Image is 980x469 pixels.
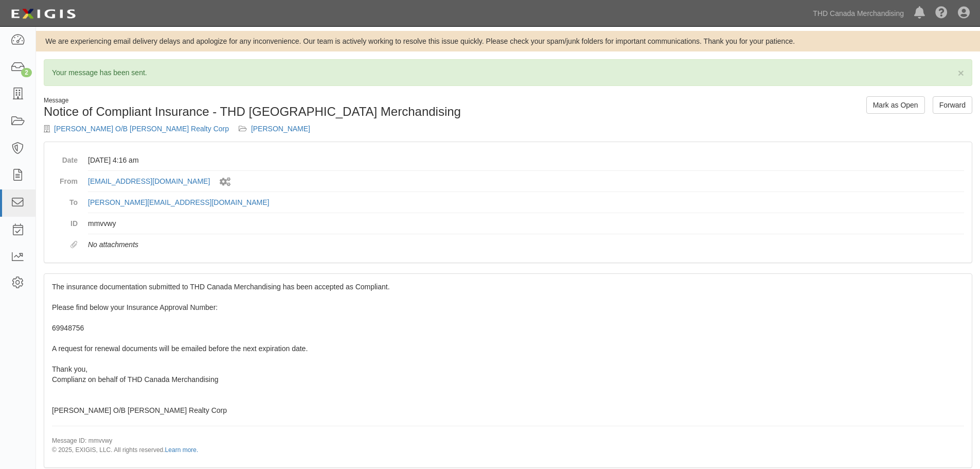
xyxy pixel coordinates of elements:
[54,125,229,133] a: [PERSON_NAME] O/B [PERSON_NAME] Realty Corp
[165,446,199,454] a: Learn more.
[44,96,501,105] div: Message
[52,283,964,454] span: The insurance documentation submitted to THD Canada Merchandising has been accepted as Compliant....
[52,171,78,186] dt: From
[52,437,964,454] p: Message ID: mmvvwy © 2025, EXIGIS, LLC. All rights reserved.
[36,36,980,46] div: We are experiencing email delivery delays and apologize for any inconvenience. Our team is active...
[52,213,78,229] dt: ID
[251,125,310,133] a: [PERSON_NAME]
[52,192,78,207] dt: To
[88,198,269,206] a: [PERSON_NAME][EMAIL_ADDRESS][DOMAIN_NAME]
[933,96,972,114] a: Forward
[220,178,230,186] i: Sent by system workflow
[70,241,78,249] i: Attachments
[958,67,964,79] span: ×
[88,213,964,234] dd: mmvvwy
[88,177,210,185] a: [EMAIL_ADDRESS][DOMAIN_NAME]
[88,150,964,171] dd: [DATE] 4:16 am
[958,67,964,78] button: Close
[52,67,964,78] p: Your message has been sent.
[8,5,79,23] img: logo-5460c22ac91f19d4615b14bd174203de0afe785f0fc80cf4dbbc73dc1793850b.png
[44,105,501,118] h1: Notice of Compliant Insurance - THD [GEOGRAPHIC_DATA] Merchandising
[866,96,925,114] a: Mark as Open
[935,7,948,20] i: Help Center - Complianz
[808,3,909,24] a: THD Canada Merchandising
[52,150,78,165] dt: Date
[21,68,32,77] div: 2
[88,240,138,249] em: No attachments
